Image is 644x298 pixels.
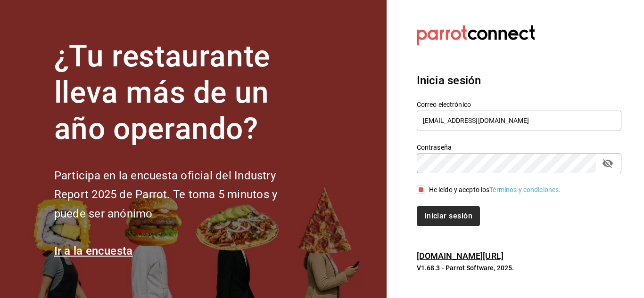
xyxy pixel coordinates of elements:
button: Iniciar sesión [417,206,480,226]
button: passwordField [600,155,616,171]
h2: Participa en la encuesta oficial del Industry Report 2025 de Parrot. Te toma 5 minutos y puede se... [54,166,309,224]
div: He leído y acepto los [429,185,561,195]
input: Ingresa tu correo electrónico [417,111,621,130]
h1: ¿Tu restaurante lleva más de un año operando? [54,39,309,147]
label: Correo electrónico [417,101,621,108]
a: [DOMAIN_NAME][URL] [417,251,504,261]
label: Contraseña [417,144,621,151]
h3: Inicia sesión [417,72,621,89]
p: V1.68.3 - Parrot Software, 2025. [417,263,621,273]
a: Ir a la encuesta [54,244,133,258]
a: Términos y condiciones. [489,186,561,193]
